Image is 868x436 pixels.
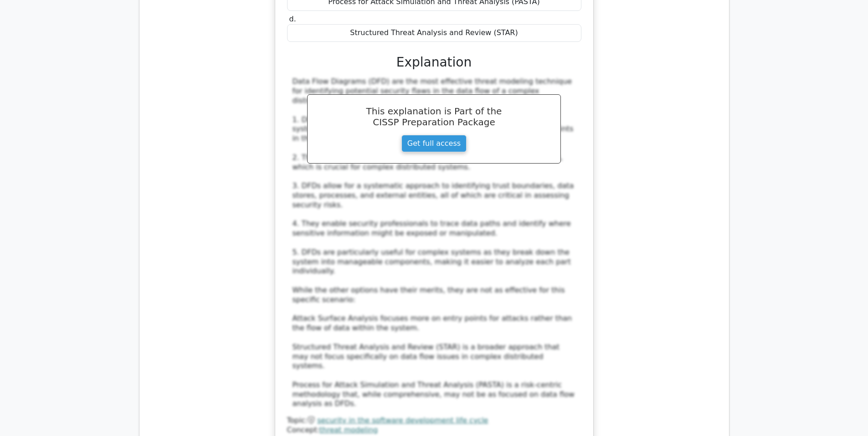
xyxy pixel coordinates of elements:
[289,15,296,23] span: d.
[401,135,467,152] a: Get full access
[317,416,488,425] a: security in the software development life cycle
[293,77,576,409] div: Data Flow Diagrams (DFD) are the most effective threat modeling technique for identifying potenti...
[287,24,581,42] div: Structured Threat Analysis and Review (STAR)
[287,416,581,426] div: Topic:
[319,426,378,434] a: threat modeling
[287,426,581,435] div: Concept:
[293,55,576,70] h3: Explanation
